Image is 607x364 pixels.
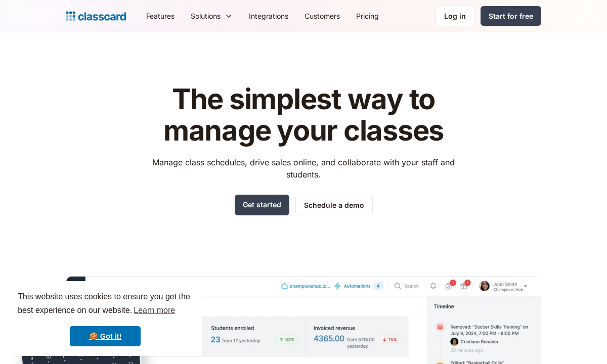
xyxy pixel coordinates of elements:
div: cookieconsent [8,281,202,356]
a: Get started [235,195,289,215]
div: Solutions [183,5,241,27]
a: Schedule a demo [295,195,373,215]
a: Integrations [241,5,296,27]
a: dismiss cookie message [70,326,141,346]
div: Log in [444,11,466,21]
a: Features [138,5,183,27]
span: This website uses cookies to ensure you get the best experience on our website. [18,291,193,318]
a: Start for free [481,6,541,26]
a: Pricing [348,5,387,27]
a: Customers [296,5,348,27]
p: Manage class schedules, drive sales online, and collaborate with your staff and students. [143,156,464,180]
div: Start for free [489,11,533,21]
a: learn more about cookies [132,303,177,318]
a: Log in [436,6,474,26]
h1: The simplest way to manage your classes [143,84,464,146]
a: Logo [66,9,126,23]
div: Solutions [191,11,221,21]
